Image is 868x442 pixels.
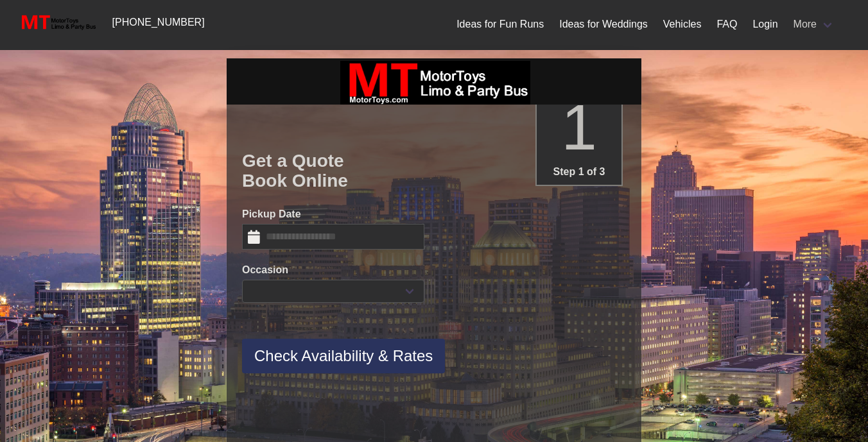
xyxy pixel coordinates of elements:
[254,344,433,368] span: Check Availability & Rates
[559,17,648,32] a: Ideas for Weddings
[752,17,777,32] a: Login
[663,17,702,32] a: Vehicles
[786,12,842,37] a: More
[561,91,597,163] span: 1
[105,10,213,35] a: [PHONE_NUMBER]
[18,13,97,31] img: MotorToys Logo
[716,17,737,32] a: FAQ
[242,151,626,191] h1: Get a Quote Book Online
[338,58,530,105] img: box_logo_brand.jpeg
[242,339,445,373] button: Check Availability & Rates
[242,262,424,278] label: Occasion
[456,17,544,32] a: Ideas for Fun Runs
[542,164,616,180] p: Step 1 of 3
[242,207,424,222] label: Pickup Date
